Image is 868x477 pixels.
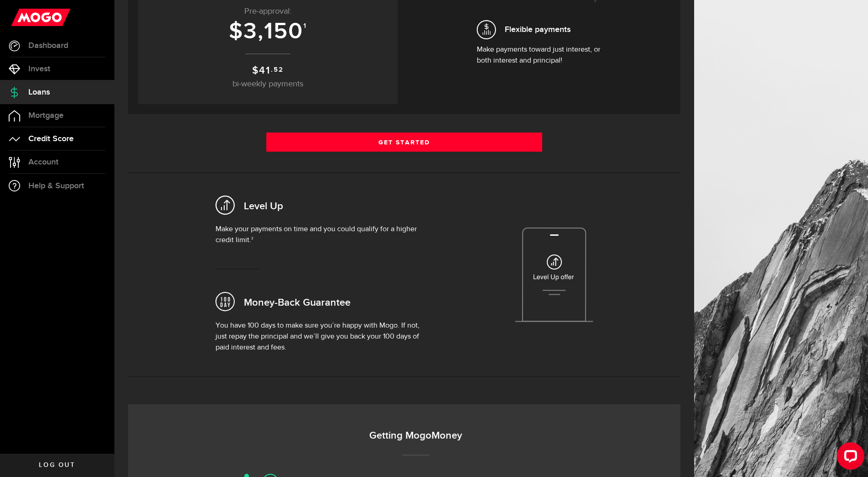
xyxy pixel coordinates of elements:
span: 41 [259,64,270,77]
h2: Money-Back Guarantee [244,296,350,310]
p: You have 100 days to make sure you’re happy with Mogo. If not, just repay the principal and we’ll... [216,320,431,353]
span: Invest [28,65,50,73]
iframe: LiveChat chat widget [830,439,868,477]
span: Flexible payments [505,23,571,36]
h2: Level Up [244,200,283,214]
p: Pre-approval: [147,5,388,18]
a: Get Started [266,132,543,152]
span: $ [229,18,243,45]
sup: .52 [271,65,283,75]
span: Dashboard [28,42,68,50]
p: Make payments toward just interest, or both interest and principal! [477,44,605,66]
span: $ [252,64,259,77]
span: Account [28,158,59,166]
span: 3,150 [243,18,303,45]
sup: 2 [251,237,253,240]
span: Help & Support [28,182,84,190]
sup: 1 [303,22,307,30]
span: Credit Score [28,135,74,143]
p: Make your payments on time and you could qualify for a higher credit limit. [216,224,431,246]
h3: Getting MogoMoney [151,429,680,443]
span: Mortgage [28,111,64,120]
span: Log out [39,462,75,468]
span: Loans [28,88,50,96]
span: bi-weekly payments [232,80,303,88]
